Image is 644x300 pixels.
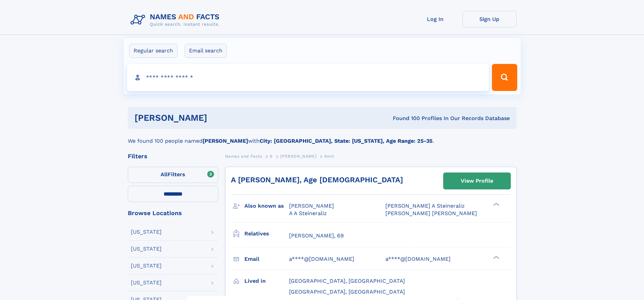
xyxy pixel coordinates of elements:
[300,115,510,122] div: Found 100 Profiles In Our Records Database
[289,210,327,216] span: A A Steineraliz
[161,171,168,178] span: All
[270,154,273,159] span: S
[127,64,489,91] input: search input
[131,280,162,285] div: [US_STATE]
[129,44,177,58] label: Regular search
[128,11,225,29] img: Logo Names and Facts
[385,203,465,209] span: [PERSON_NAME] A Steineraliz
[260,138,432,144] b: City: [GEOGRAPHIC_DATA], State: [US_STATE], Age Range: 25-35
[289,278,405,284] span: [GEOGRAPHIC_DATA], [GEOGRAPHIC_DATA]
[185,44,227,58] label: Email search
[289,203,334,209] span: [PERSON_NAME]
[270,152,273,160] a: S
[244,228,289,239] h3: Relatives
[128,129,517,145] div: We found 100 people named with .
[135,114,300,122] h1: [PERSON_NAME]
[492,202,500,207] div: ❯
[131,246,162,252] div: [US_STATE]
[289,289,405,295] span: [GEOGRAPHIC_DATA], [GEOGRAPHIC_DATA]
[131,229,162,235] div: [US_STATE]
[225,152,262,160] a: Names and Facts
[408,11,462,27] a: Log In
[492,64,517,91] button: Search Button
[289,232,344,239] a: [PERSON_NAME], 69
[244,253,289,265] h3: Email
[492,255,500,259] div: ❯
[444,173,510,189] a: View Profile
[244,200,289,212] h3: Also known as
[244,275,289,287] h3: Lived in
[385,210,477,216] span: [PERSON_NAME] [PERSON_NAME]
[128,153,218,159] div: Filters
[324,154,334,159] span: Amit
[280,154,316,159] span: [PERSON_NAME]
[280,152,316,160] a: [PERSON_NAME]
[128,167,218,183] label: Filters
[131,263,162,269] div: [US_STATE]
[202,138,248,144] b: [PERSON_NAME]
[461,173,493,189] div: View Profile
[128,210,218,216] div: Browse Locations
[462,11,517,27] a: Sign Up
[231,176,403,184] a: A [PERSON_NAME], Age [DEMOGRAPHIC_DATA]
